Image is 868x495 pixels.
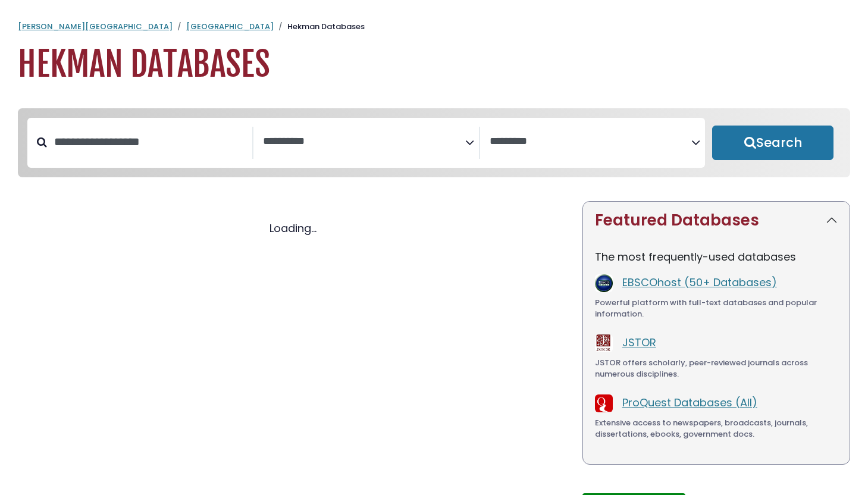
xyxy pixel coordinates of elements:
p: The most frequently-used databases [595,249,838,265]
a: EBSCOhost (50+ Databases) [622,275,777,290]
h1: Hekman Databases [18,45,850,84]
a: JSTOR [622,335,656,350]
button: Submit for Search Results [712,126,833,160]
a: [GEOGRAPHIC_DATA] [186,21,274,32]
a: ProQuest Databases (All) [622,395,757,410]
nav: breadcrumb [18,21,850,33]
div: JSTOR offers scholarly, peer-reviewed journals across numerous disciplines. [595,357,838,380]
input: Search database by title or keyword [47,132,252,152]
button: Featured Databases [583,202,850,239]
textarea: Search [490,136,691,148]
div: Powerful platform with full-text databases and popular information. [595,297,838,320]
textarea: Search [263,136,465,148]
li: Hekman Databases [274,21,365,33]
div: Extensive access to newspapers, broadcasts, journals, dissertations, ebooks, government docs. [595,417,838,440]
div: Loading... [18,220,568,236]
nav: Search filters [18,108,850,177]
a: [PERSON_NAME][GEOGRAPHIC_DATA] [18,21,173,32]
